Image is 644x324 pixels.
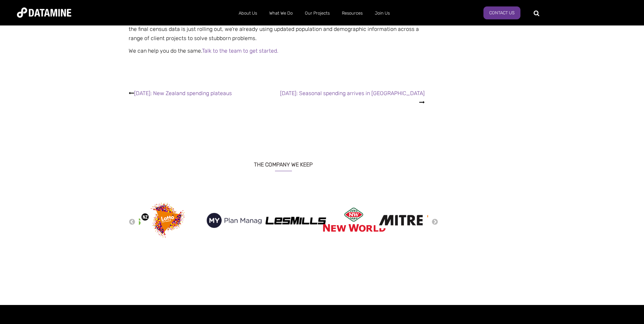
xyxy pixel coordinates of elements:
[134,90,232,96] a: [DATE]: New Zealand spending plateaus
[299,4,336,22] a: Our Projects
[280,90,425,96] a: [DATE]: Seasonal spending arrives in [GEOGRAPHIC_DATA]
[233,4,263,22] a: About Us
[378,213,446,228] img: Mitre 10
[431,218,438,226] button: Next
[150,202,186,238] img: lotto-3
[129,46,425,55] p: We can help you do the same.
[369,4,396,22] a: Join Us
[129,153,438,171] h3: THE COMPANY WE KEEP
[202,48,278,54] a: Talk to the team to get started.
[263,4,299,22] a: What We Do
[204,210,272,231] img: My Plan Manager Logo
[320,204,388,237] img: New World
[336,4,369,22] a: Resources
[483,6,520,19] a: Contact Us
[129,218,135,226] button: Previous
[17,7,71,18] img: Datamine
[262,214,330,227] img: Les Mills Logo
